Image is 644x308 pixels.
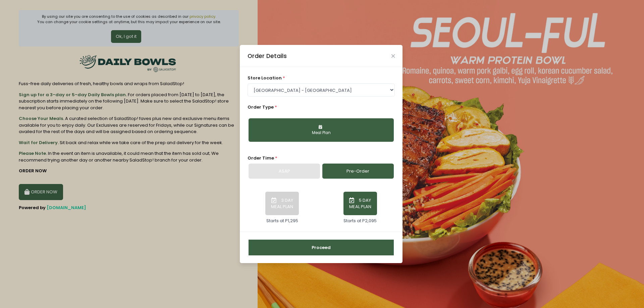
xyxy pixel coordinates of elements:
span: Order Type [248,104,274,110]
button: Proceed [249,240,394,256]
div: Meal Plan [253,130,389,136]
div: Starts at P1,295 [266,218,298,224]
button: 3 DAY MEAL PLAN [265,192,299,215]
button: Meal Plan [249,118,394,142]
span: store location [248,75,282,81]
button: Close [391,54,395,58]
div: Order Details [248,52,287,60]
a: Pre-Order [322,164,394,179]
div: Starts at P2,095 [343,218,377,224]
button: 5 DAY MEAL PLAN [343,192,377,215]
span: Order Time [248,155,274,161]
